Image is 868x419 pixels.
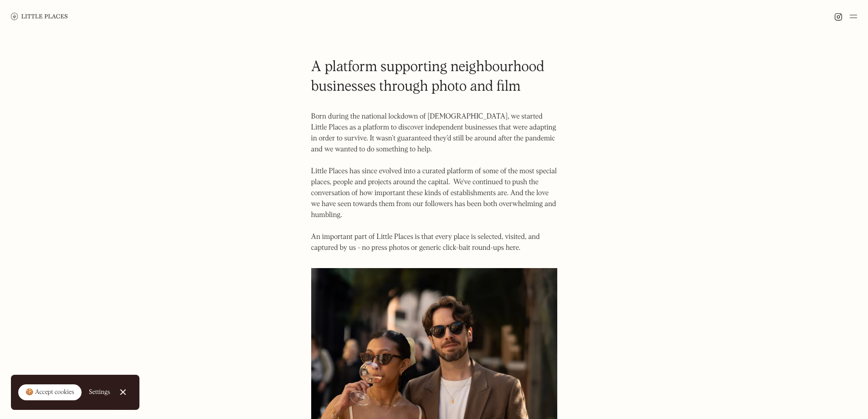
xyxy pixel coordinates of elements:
div: Close Cookie Popup [123,392,123,393]
a: 🍪 Accept cookies [18,384,82,401]
a: Close Cookie Popup [114,383,132,401]
div: Settings [89,389,110,395]
h1: A platform supporting neighbourhood businesses through photo and film [311,57,557,97]
p: Born during the national lockdown of [DEMOGRAPHIC_DATA], we started Little Places as a platform t... [311,111,557,253]
div: 🍪 Accept cookies [26,388,74,397]
a: Settings [89,382,110,403]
